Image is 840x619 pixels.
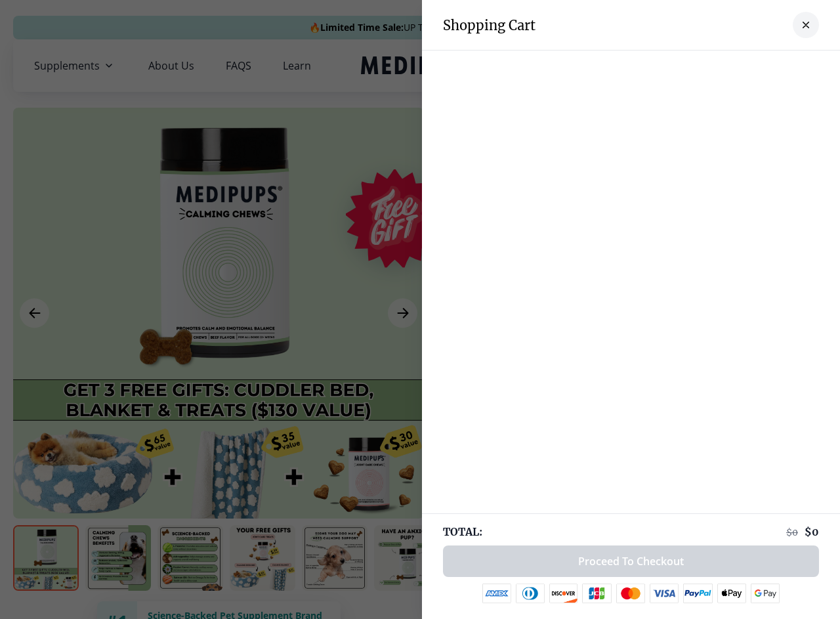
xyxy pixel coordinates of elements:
[582,584,612,603] img: jcb
[443,17,535,33] h3: Shopping Cart
[717,584,746,603] img: apple
[482,584,511,603] img: amex
[786,526,798,538] span: $ 0
[516,584,545,603] img: diners-club
[793,12,819,38] button: close-cart
[549,584,578,603] img: discover
[751,584,780,603] img: google
[805,525,819,538] span: $ 0
[443,524,482,539] span: TOTAL:
[616,584,645,603] img: mastercard
[683,584,713,603] img: paypal
[650,584,679,603] img: visa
